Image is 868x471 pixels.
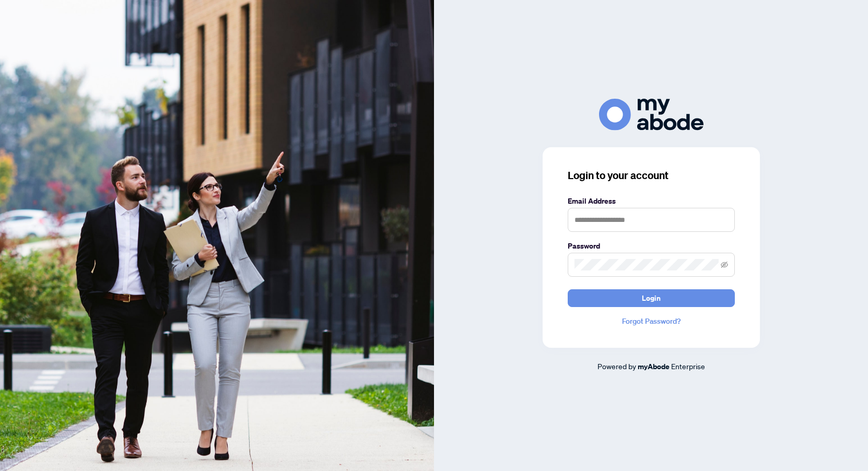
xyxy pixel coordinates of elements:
[597,361,636,371] span: Powered by
[671,361,705,371] span: Enterprise
[568,240,735,252] label: Password
[638,361,670,372] a: myAbode
[568,289,735,307] button: Login
[599,99,703,131] img: ma-logo
[568,195,735,207] label: Email Address
[642,290,661,307] span: Login
[568,315,735,327] a: Forgot Password?
[568,168,735,183] h3: Login to your account
[721,261,728,268] span: eye-invisible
